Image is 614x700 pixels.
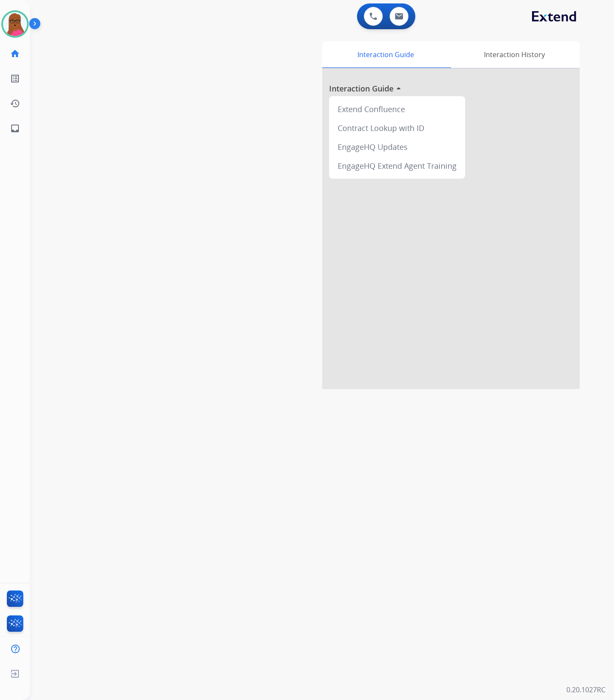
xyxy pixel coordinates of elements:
div: EngageHQ Updates [333,137,462,156]
div: Interaction History [449,41,580,68]
mat-icon: list_alt [10,73,20,84]
mat-icon: inbox [10,123,20,134]
img: avatar [3,12,27,36]
div: Extend Confluence [333,100,462,119]
mat-icon: history [10,98,20,109]
mat-icon: home [10,49,20,59]
div: Interaction Guide [322,41,449,68]
div: EngageHQ Extend Agent Training [333,156,462,175]
p: 0.20.1027RC [566,685,605,695]
div: Contract Lookup with ID [333,119,462,137]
